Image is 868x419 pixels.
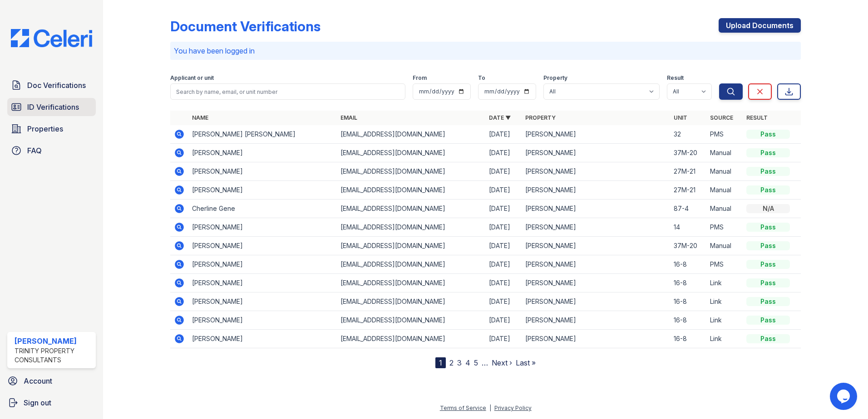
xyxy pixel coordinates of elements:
p: You have been logged in [174,45,797,56]
td: [EMAIL_ADDRESS][DOMAIN_NAME] [337,237,485,255]
td: PMS [706,218,743,237]
a: Sign out [4,394,99,412]
a: 3 [457,358,462,367]
label: Result [667,74,684,82]
a: ID Verifications [7,98,96,116]
td: [PERSON_NAME] [PERSON_NAME] [188,125,337,144]
td: 16-8 [670,274,706,292]
a: Unit [674,114,687,121]
td: 37M-20 [670,237,706,255]
a: 2 [449,358,454,367]
span: Sign out [24,397,51,408]
td: Link [706,330,743,348]
td: [DATE] [485,125,522,144]
td: Manual [706,237,743,255]
a: Terms of Service [440,404,486,411]
div: Pass [746,334,790,343]
div: Pass [746,260,790,269]
a: Name [192,114,208,121]
td: Manual [706,162,743,181]
td: 16-8 [670,311,706,330]
a: Upload Documents [719,18,801,33]
td: [EMAIL_ADDRESS][DOMAIN_NAME] [337,255,485,274]
td: [EMAIL_ADDRESS][DOMAIN_NAME] [337,274,485,292]
td: [EMAIL_ADDRESS][DOMAIN_NAME] [337,144,485,162]
td: [PERSON_NAME] [522,200,670,218]
a: Account [4,372,99,390]
div: Pass [746,185,790,195]
td: [PERSON_NAME] [522,218,670,237]
td: [PERSON_NAME] [188,330,337,348]
td: [DATE] [485,200,522,218]
span: Doc Verifications [27,80,86,91]
div: 1 [435,357,446,368]
label: Property [543,74,567,82]
td: [PERSON_NAME] [188,274,337,292]
td: [DATE] [485,181,522,200]
td: [PERSON_NAME] [188,292,337,311]
td: Manual [706,200,743,218]
div: Trinity Property Consultants [15,346,92,365]
label: To [478,74,485,82]
td: [DATE] [485,144,522,162]
td: PMS [706,125,743,144]
div: Pass [746,130,790,139]
span: Account [24,375,52,386]
td: [PERSON_NAME] [522,255,670,274]
div: Pass [746,316,790,325]
label: From [413,74,427,82]
td: [PERSON_NAME] [188,237,337,255]
input: Search by name, email, or unit number [170,83,405,100]
td: [DATE] [485,292,522,311]
span: FAQ [27,145,42,156]
td: Link [706,292,743,311]
td: [PERSON_NAME] [188,218,337,237]
td: 27M-21 [670,162,706,181]
td: [DATE] [485,274,522,292]
a: 4 [465,358,470,367]
td: [PERSON_NAME] [522,237,670,255]
div: Pass [746,278,790,287]
td: [PERSON_NAME] [188,144,337,162]
td: [EMAIL_ADDRESS][DOMAIN_NAME] [337,330,485,348]
a: Doc Verifications [7,76,96,94]
a: Result [746,114,768,121]
iframe: chat widget [830,383,859,410]
td: PMS [706,255,743,274]
td: [EMAIL_ADDRESS][DOMAIN_NAME] [337,218,485,237]
td: [DATE] [485,330,522,348]
span: … [482,357,488,368]
a: Properties [7,120,96,138]
span: ID Verifications [27,102,79,112]
a: Email [340,114,357,121]
td: 32 [670,125,706,144]
td: [PERSON_NAME] [522,162,670,181]
td: [EMAIL_ADDRESS][DOMAIN_NAME] [337,311,485,330]
a: Source [710,114,733,121]
td: [EMAIL_ADDRESS][DOMAIN_NAME] [337,181,485,200]
div: [PERSON_NAME] [15,336,92,346]
a: 5 [474,358,478,367]
td: [PERSON_NAME] [522,330,670,348]
div: Pass [746,297,790,306]
span: Properties [27,123,63,134]
td: Manual [706,181,743,200]
td: [DATE] [485,162,522,181]
td: [PERSON_NAME] [522,144,670,162]
td: [PERSON_NAME] [522,292,670,311]
td: [PERSON_NAME] [522,311,670,330]
td: Cherline Gene [188,200,337,218]
div: Pass [746,241,790,250]
td: 14 [670,218,706,237]
td: 16-8 [670,292,706,311]
label: Applicant or unit [170,74,214,82]
td: Manual [706,144,743,162]
div: Document Verifications [170,18,321,34]
td: [DATE] [485,255,522,274]
td: [DATE] [485,237,522,255]
a: Next › [492,358,512,367]
div: N/A [746,204,790,213]
td: [EMAIL_ADDRESS][DOMAIN_NAME] [337,125,485,144]
td: [PERSON_NAME] [188,181,337,200]
td: [DATE] [485,218,522,237]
